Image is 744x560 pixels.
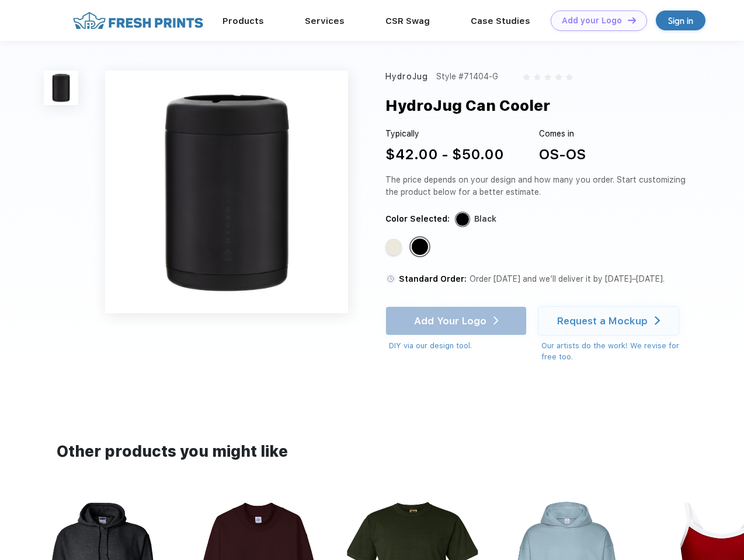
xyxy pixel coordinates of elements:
div: OS-OS [539,144,586,165]
img: gray_star.svg [534,73,541,80]
span: Order [DATE] and we’ll deliver it by [DATE]–[DATE]. [470,274,665,283]
img: func=resize&h=100 [44,71,78,105]
img: fo%20logo%202.webp [69,10,207,31]
img: gray_star.svg [555,73,562,80]
a: Products [222,16,264,26]
div: Black [474,213,496,225]
div: HydroJug [385,71,428,83]
div: Our artists do the work! We revise for free too. [541,340,690,363]
div: HydroJug Can Cooler [385,94,550,117]
div: Black [412,239,428,255]
img: gray_star.svg [566,73,573,80]
img: gray_star.svg [523,73,530,80]
div: Typically [385,128,504,140]
div: Comes in [539,128,586,140]
img: white arrow [655,316,660,325]
div: Color Selected: [385,213,450,225]
span: Standard Order: [399,274,467,283]
div: Cream [385,239,402,255]
img: DT [628,17,636,23]
div: Sign in [668,14,693,27]
img: standard order [385,274,396,284]
div: The price depends on your design and how many you order. Start customizing the product below for ... [385,174,690,198]
div: Request a Mockup [557,315,648,327]
div: $42.00 - $50.00 [385,144,504,165]
div: DIY via our design tool. [389,340,527,352]
div: Other products you might like [57,440,687,463]
img: func=resize&h=640 [105,71,348,313]
div: Style #71404-G [436,71,498,83]
a: Sign in [656,10,705,30]
div: Add your Logo [562,16,622,26]
img: gray_star.svg [544,73,551,80]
